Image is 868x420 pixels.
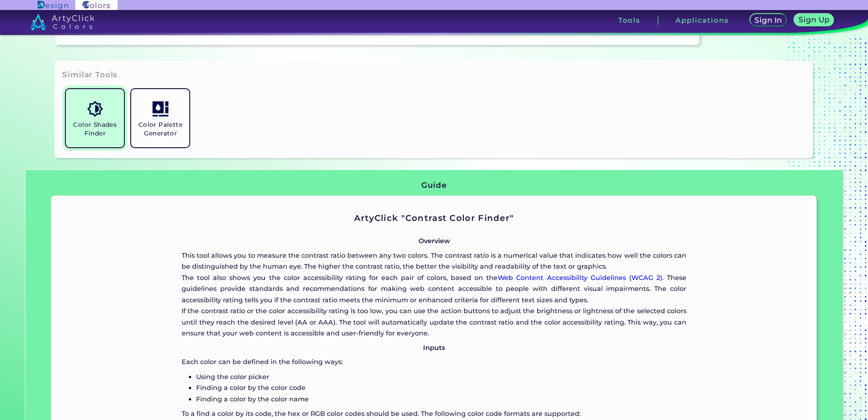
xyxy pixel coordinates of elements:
[421,180,446,191] h3: Guide
[182,235,686,246] p: Overview
[30,14,94,30] img: logo_artyclick_colors_white.svg
[676,17,729,24] h3: Applications
[196,382,686,393] p: Finding a color by the color code
[153,101,168,117] img: icon_col_pal_col.svg
[182,408,686,419] p: To a find a color by its code, the hex or RGB color codes should be used. The following color cod...
[182,272,686,305] p: The tool also shows you the color accessibility rating for each pair of colors, based on the . Th...
[182,212,686,224] h2: ArtyClick "Contrast Color Finder"
[135,120,186,138] h5: Color Palette Generator
[618,17,641,24] h3: Tools
[796,15,832,26] a: Sign Up
[756,17,780,24] h5: Sign In
[69,120,120,138] h5: Color Shades Finder
[182,342,686,353] p: Inputs
[182,250,686,272] p: This tool allows you to measure the contrast ratio between any two colors. The contrast ratio is ...
[196,371,686,382] p: Using the color picker
[800,16,828,23] h5: Sign Up
[87,101,103,117] img: icon_color_shades.svg
[498,274,662,282] a: Web Content Accessibility Guidelines (WCAG 2)
[62,70,118,80] h3: Similar Tools
[752,15,785,26] a: Sign In
[182,305,686,339] p: If the contrast ratio or the color accessibility rating is too low, you can use the action button...
[62,85,128,151] a: Color Shades Finder
[182,356,686,367] p: Each color can be defined in the following ways:
[128,85,193,151] a: Color Palette Generator
[38,1,68,10] img: ArtyClick Design logo
[196,394,686,405] p: Finding a color by the color name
